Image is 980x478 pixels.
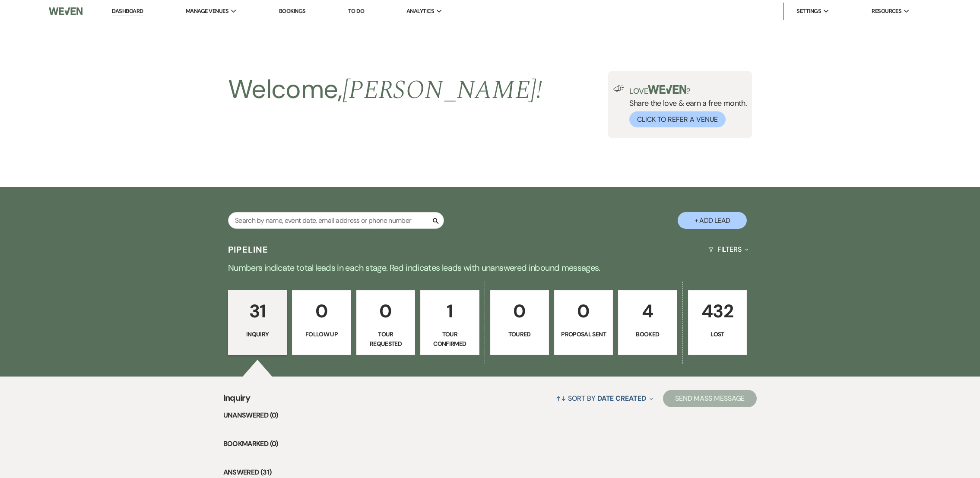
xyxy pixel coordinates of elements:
[298,297,345,326] p: 0
[496,329,543,339] p: Toured
[234,297,281,326] p: 31
[348,7,364,15] a: To Do
[688,290,747,355] a: 432Lost
[496,297,543,326] p: 0
[629,111,726,127] button: Click to Refer a Venue
[552,387,656,410] button: Sort By Date Created
[49,2,82,20] img: Weven Logo
[426,297,473,326] p: 1
[362,329,409,349] p: Tour Requested
[223,391,251,410] span: Inquiry
[648,85,686,94] img: weven-logo-green.svg
[597,394,646,403] span: Date Created
[560,297,607,326] p: 0
[292,290,351,355] a: 0Follow Up
[186,7,228,16] span: Manage Venues
[420,290,479,355] a: 1Tour Confirmed
[678,212,747,229] button: + Add Lead
[872,7,901,16] span: Resources
[694,329,741,339] p: Lost
[663,390,757,407] button: Send Mass Message
[426,329,473,349] p: Tour Confirmed
[223,467,757,478] li: Answered (31)
[629,85,747,95] p: Love ?
[343,70,542,110] span: [PERSON_NAME] !
[298,329,345,339] p: Follow Up
[554,290,613,355] a: 0Proposal Sent
[279,7,306,15] a: Bookings
[234,329,281,339] p: Inquiry
[624,329,671,339] p: Booked
[490,290,549,355] a: 0Toured
[560,329,607,339] p: Proposal Sent
[228,212,444,229] input: Search by name, event date, email address or phone number
[705,238,752,261] button: Filters
[694,297,741,326] p: 432
[223,438,757,450] li: Bookmarked (0)
[406,7,434,16] span: Analytics
[228,71,542,108] h2: Welcome,
[624,297,671,326] p: 4
[228,244,269,256] h3: Pipeline
[112,7,143,16] a: Dashboard
[624,85,747,127] div: Share the love & earn a free month.
[356,290,415,355] a: 0Tour Requested
[796,7,821,16] span: Settings
[556,394,566,403] span: ↑↓
[223,410,757,421] li: Unanswered (0)
[618,290,677,355] a: 4Booked
[179,261,801,275] p: Numbers indicate total leads in each stage. Red indicates leads with unanswered inbound messages.
[362,297,409,326] p: 0
[613,85,624,92] img: loud-speaker-illustration.svg
[228,290,287,355] a: 31Inquiry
